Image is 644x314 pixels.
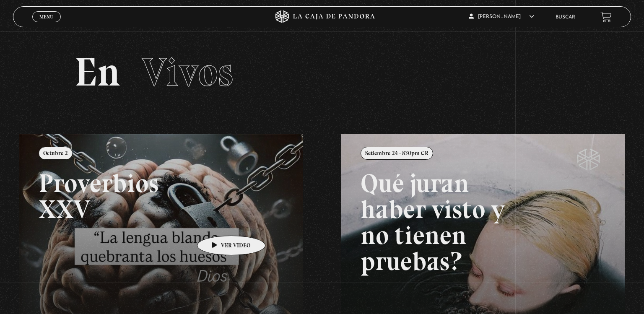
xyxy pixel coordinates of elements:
h2: En [75,52,569,92]
span: Menu [39,14,53,19]
a: Buscar [556,15,575,20]
a: View your shopping cart [600,11,612,22]
span: Vivos [142,48,233,96]
span: Cerrar [37,21,57,27]
span: [PERSON_NAME] [469,14,534,19]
